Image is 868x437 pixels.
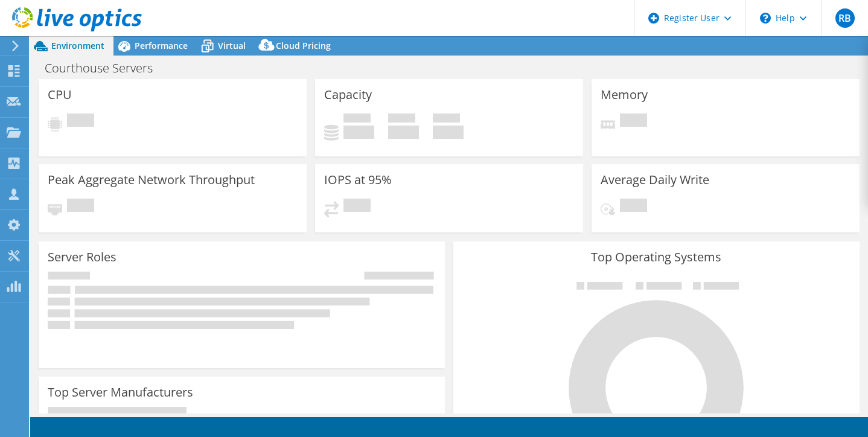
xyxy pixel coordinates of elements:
[620,113,647,130] span: Pending
[343,126,374,139] h4: 0 GiB
[324,173,392,187] h3: IOPS at 95%
[388,113,415,126] span: Free
[135,40,188,51] span: Performance
[48,88,72,101] h3: CPU
[324,88,372,101] h3: Capacity
[48,173,255,187] h3: Peak Aggregate Network Throughput
[620,199,647,215] span: Pending
[48,386,193,399] h3: Top Server Manufacturers
[218,40,246,51] span: Virtual
[343,199,371,215] span: Pending
[433,126,464,139] h4: 0 GiB
[601,173,709,187] h3: Average Daily Write
[48,250,116,264] h3: Server Roles
[388,126,419,139] h4: 0 GiB
[433,113,460,126] span: Total
[67,113,94,130] span: Pending
[276,40,331,51] span: Cloud Pricing
[51,40,104,51] span: Environment
[835,8,855,28] span: RB
[343,113,371,126] span: Used
[760,13,771,24] svg: \n
[67,199,94,215] span: Pending
[39,62,171,75] h1: Courthouse Servers
[601,88,648,101] h3: Memory
[462,250,850,264] h3: Top Operating Systems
